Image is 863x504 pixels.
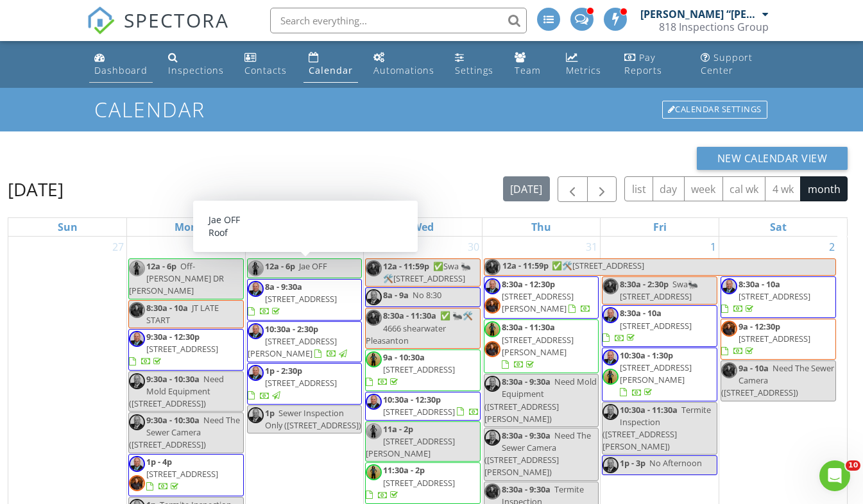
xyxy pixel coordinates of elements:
span: 8:30a - 11:30a [383,310,436,321]
a: Pay Reports [619,46,685,83]
div: Automations [373,64,434,76]
a: Monday [172,218,200,236]
span: 1p [265,407,275,419]
span: [STREET_ADDRESS] [146,468,218,480]
a: 10:30a - 1:30p [STREET_ADDRESS][PERSON_NAME] [620,349,692,398]
span: [STREET_ADDRESS][PERSON_NAME] [366,435,455,459]
span: 8:30a - 10a [620,307,662,319]
a: Tuesday [293,218,316,236]
img: mark_p2_profile.jpg [248,281,264,297]
span: 8a - 9:30a [265,281,302,292]
span: 8:30a - 11:30a [502,321,555,333]
a: 10:30a - 12:30p [STREET_ADDRESS] [383,394,479,417]
img: img_8260.jpeg [721,321,737,337]
a: 10:30a - 1:30p [STREET_ADDRESS][PERSON_NAME] [602,348,717,401]
div: 818 Inspections Group [659,21,769,33]
img: img_8260.jpeg [602,278,619,294]
a: 8:30a - 10a [STREET_ADDRESS] [602,307,692,343]
img: mark_p2_profile.jpg [248,323,264,339]
img: mark_p2_profile.jpg [602,457,619,473]
span: 8:30a - 12:30p [502,278,555,290]
a: Wednesday [409,218,436,236]
span: No 8:30 [413,289,441,301]
a: 8:30a - 10a [STREET_ADDRESS] [721,278,810,314]
img: mark_p2_profile.jpg [366,289,382,305]
img: mark_p2_profile.jpg [248,407,264,423]
img: mark_p2_profile.jpg [484,278,500,294]
a: 1p - 2:30p [STREET_ADDRESS] [248,365,337,401]
img: c02a375973cf49379e629bf375b3d7c1.jpeg [248,260,264,276]
span: 9a - 10a [739,362,769,374]
img: img_8260.jpeg [366,260,382,276]
span: [STREET_ADDRESS] [383,477,455,489]
a: 10:30a - 2:30p [STREET_ADDRESS][PERSON_NAME] [248,323,349,359]
a: 11:30a - 2p [STREET_ADDRESS] [365,462,481,504]
span: 9:30a - 10:30a [146,414,200,426]
a: Automations (Advanced) [368,46,440,83]
span: 9a - 12:30p [739,321,780,332]
a: Contacts [239,46,294,83]
div: Support Center [701,51,753,76]
span: No Afternoon [649,457,702,469]
span: Termite Inspection ([STREET_ADDRESS][PERSON_NAME]) [602,404,711,453]
a: Go to July 31, 2025 [583,237,600,257]
img: mark_p2_profile.jpg [129,331,145,347]
input: Search everything... [270,8,527,33]
img: The Best Home Inspection Software - Spectora [87,6,115,35]
a: 10:30a - 2:30p [STREET_ADDRESS][PERSON_NAME] [247,321,363,363]
button: 4 wk [765,176,801,201]
a: 10:30a - 12:30p [STREET_ADDRESS] [365,392,481,421]
a: 8:30a - 12:30p [STREET_ADDRESS][PERSON_NAME] [484,276,599,319]
a: Friday [651,218,669,236]
span: 12a - 11:59p [502,259,549,275]
button: list [624,176,653,201]
a: 8:30a - 10a [STREET_ADDRESS] [602,305,717,347]
div: Metrics [566,64,601,76]
a: SPECTORA [87,17,229,44]
button: [DATE] [503,176,550,201]
span: 10:30a - 1:30p [620,349,673,361]
div: Dashboard [94,64,148,76]
span: Need Mold Equipment ([STREET_ADDRESS][PERSON_NAME]) [484,376,597,424]
span: [STREET_ADDRESS] [383,364,455,375]
div: Pay Reports [624,51,662,76]
a: Metrics [561,46,610,83]
a: 8:30a - 11:30a [STREET_ADDRESS][PERSON_NAME] [484,319,599,373]
img: mark_p2_profile.jpg [721,278,737,294]
a: 8:30a - 12:30p [STREET_ADDRESS][PERSON_NAME] [502,278,591,314]
img: mark_p2_profile.jpg [602,307,619,323]
img: c02a375973cf49379e629bf375b3d7c1.jpeg [366,423,382,439]
span: 10:30a - 12:30p [383,394,441,405]
img: img_8260.jpeg [484,298,500,314]
span: Sewer Inspection Only ([STREET_ADDRESS]) [265,407,361,431]
span: [STREET_ADDRESS] [739,290,810,302]
span: 1p - 3p [620,457,645,469]
a: 9a - 10:30a [STREET_ADDRESS] [365,349,481,391]
span: ✅🛠️[STREET_ADDRESS] [552,260,644,271]
button: week [684,176,723,201]
span: 10:30a - 2:30p [265,323,318,335]
div: Calendar [309,64,353,76]
span: 9:30a - 10:30a [146,373,200,385]
span: Swa🐜[STREET_ADDRESS] [620,278,698,302]
a: Team [509,46,551,83]
span: [STREET_ADDRESS] [383,406,455,417]
span: 12a - 11:59p [383,260,429,272]
button: New Calendar View [697,147,848,170]
a: Calendar Settings [661,99,769,120]
a: Go to July 28, 2025 [228,237,245,257]
span: 9:30a - 12:30p [146,331,200,342]
h2: [DATE] [8,176,64,202]
span: [STREET_ADDRESS][PERSON_NAME] [502,334,574,358]
span: [STREET_ADDRESS] [620,320,692,332]
a: 9a - 10:30a [STREET_ADDRESS] [366,351,455,387]
a: 11:30a - 2p [STREET_ADDRESS] [366,464,455,500]
a: 9:30a - 12:30p [STREET_ADDRESS] [128,329,244,371]
button: Next month [587,176,617,203]
div: Inspections [168,64,224,76]
span: Need Mold Equipment ([STREET_ADDRESS]) [129,373,224,409]
a: 9:30a - 12:30p [STREET_ADDRESS] [129,331,218,367]
div: [PERSON_NAME] “[PERSON_NAME]” [PERSON_NAME] [640,8,759,21]
img: mark_p2_profile.jpg [129,414,145,430]
a: Saturday [767,218,789,236]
